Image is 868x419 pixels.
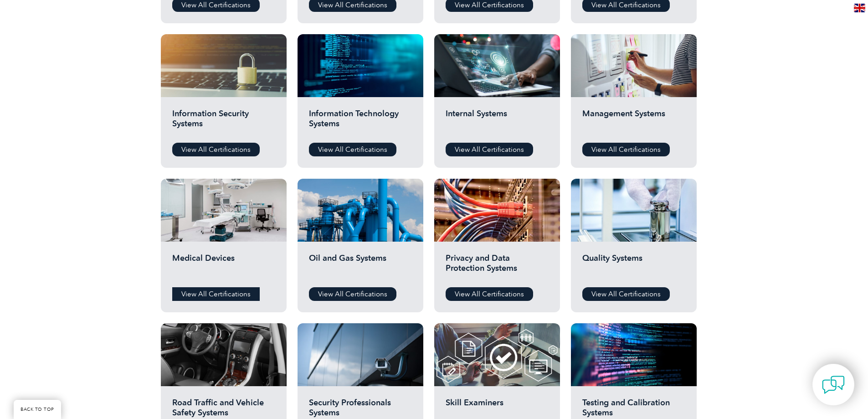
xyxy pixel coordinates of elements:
[446,109,549,136] h2: Internal Systems
[14,400,61,419] a: BACK TO TOP
[582,143,670,156] a: View All Certifications
[309,109,412,136] h2: Information Technology Systems
[582,287,670,301] a: View All Certifications
[854,4,865,12] img: en
[582,253,685,280] h2: Quality Systems
[172,287,260,301] a: View All Certifications
[446,143,533,156] a: View All Certifications
[172,253,275,280] h2: Medical Devices
[172,143,260,156] a: View All Certifications
[446,287,533,301] a: View All Certifications
[172,109,275,136] h2: Information Security Systems
[822,373,845,396] img: contact-chat.png
[582,109,685,136] h2: Management Systems
[309,287,396,301] a: View All Certifications
[309,253,412,280] h2: Oil and Gas Systems
[309,143,396,156] a: View All Certifications
[446,253,549,280] h2: Privacy and Data Protection Systems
